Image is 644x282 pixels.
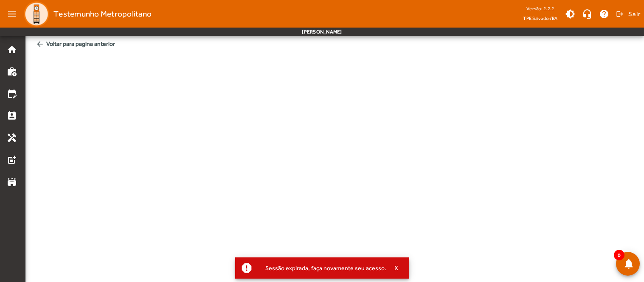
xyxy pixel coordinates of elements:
[386,264,408,272] button: X
[240,262,253,274] mat-icon: report
[24,1,49,27] img: Logo TPE
[7,45,17,55] mat-icon: home
[53,7,152,21] span: Testemunho Metropolitano
[36,40,44,48] mat-icon: arrow_back
[394,264,399,272] span: X
[614,250,624,260] span: 0
[523,14,557,22] span: TPE Salvador/BA
[628,7,641,21] span: Sair
[259,262,386,274] div: Sessão expirada, faça novamente seu acesso.
[615,8,641,20] button: Sair
[523,3,557,14] div: Versão: 2.2.2
[3,6,20,22] mat-icon: menu
[32,36,637,52] span: Voltar para pagina anterior
[20,1,152,27] a: Testemunho Metropolitano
